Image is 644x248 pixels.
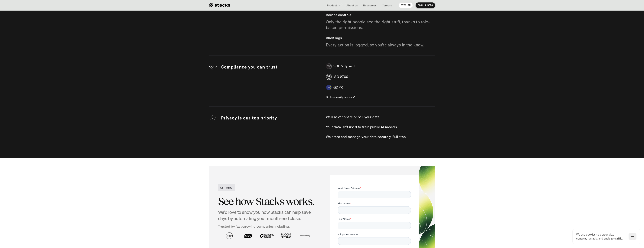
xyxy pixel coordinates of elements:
[333,74,350,79] p: ISO 27001
[326,35,435,41] p: Audit logs
[221,115,318,121] p: Privacy is our top priority
[218,196,319,207] h2: See how Stacks works.
[346,3,358,7] p: About us
[326,42,435,48] p: Every action is logged, so you’re always in the know.
[326,19,435,31] p: Only the right people see the right stuff, thanks to role-based permissions.
[327,3,337,7] p: Product
[333,63,355,69] p: SOC 2 Type II
[326,114,380,120] p: We’ll never share or sell your data.
[220,186,233,189] h2: GET DEMO
[361,2,379,9] a: Resources
[221,64,318,70] p: Compliance you can trust
[418,4,433,7] p: BOOK A DEMO
[363,3,377,7] p: Resources
[399,2,413,8] a: SIGN IN
[576,233,625,240] p: We use cookies to personalize content, run ads, and analyze traffic.
[344,2,360,9] a: About us
[416,2,435,8] a: BOOK A DEMO
[382,3,392,7] p: Careers
[326,134,407,139] p: We store and manage your data securely. Full stop.
[326,95,356,99] a: Go to security center
[333,85,343,90] p: GDPR
[326,95,352,99] p: Go to security center
[218,224,319,229] p: Trusted by fast-growing companies including:
[326,124,398,130] p: Your data isn’t used to train public AI models.
[326,12,435,18] p: Access controls
[380,2,394,9] a: Careers
[218,209,319,222] h4: We'd love to show you how Stacks can help save days by automating your month-end close.
[401,4,410,7] p: SIGN IN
